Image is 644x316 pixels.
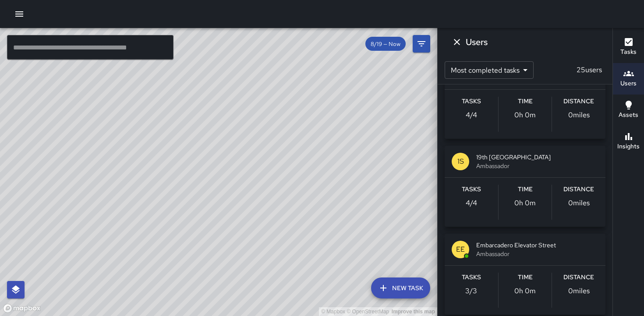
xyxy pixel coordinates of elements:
h6: Users [620,79,637,88]
p: 0h 0m [514,286,536,296]
h6: Tasks [620,47,637,57]
button: EEEmbarcadero Elevator PlatformAmbassadorTasks4/4Time0h 0mDistance0miles [445,58,605,139]
span: 19th [GEOGRAPHIC_DATA] [476,153,598,162]
button: Tasks [613,32,644,63]
div: Most completed tasks [445,61,534,79]
p: 0 miles [568,198,590,208]
p: 1S [457,156,464,167]
h6: Distance [563,185,594,194]
h6: Users [466,35,488,49]
h6: Distance [563,273,594,282]
h6: Insights [617,142,640,151]
h6: Time [518,97,533,106]
button: Filters [413,35,430,53]
p: EE [456,244,465,255]
button: Insights [613,126,644,158]
p: 4 / 4 [466,110,477,120]
p: 4 / 4 [466,198,477,208]
span: Embarcadero Elevator Street [476,241,598,249]
button: EEEmbarcadero Elevator StreetAmbassadorTasks3/3Time0h 0mDistance0miles [445,234,605,315]
h6: Assets [619,110,638,120]
button: 1S19th [GEOGRAPHIC_DATA]AmbassadorTasks4/4Time0h 0mDistance0miles [445,146,605,227]
p: 0h 0m [514,198,536,208]
h6: Tasks [462,185,481,194]
button: New Task [371,277,430,298]
h6: Time [518,185,533,194]
span: 8/19 — Now [365,40,406,48]
p: 3 / 3 [465,286,477,296]
h6: Time [518,273,533,282]
button: Dismiss [448,33,466,51]
button: Assets [613,95,644,126]
h6: Tasks [462,97,481,106]
p: 25 users [573,65,605,75]
span: Ambassador [476,249,598,258]
p: 0 miles [568,110,590,120]
button: Users [613,63,644,95]
h6: Tasks [462,273,481,282]
p: 0h 0m [514,110,536,120]
p: 0 miles [568,286,590,296]
h6: Distance [563,97,594,106]
span: Ambassador [476,162,598,170]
